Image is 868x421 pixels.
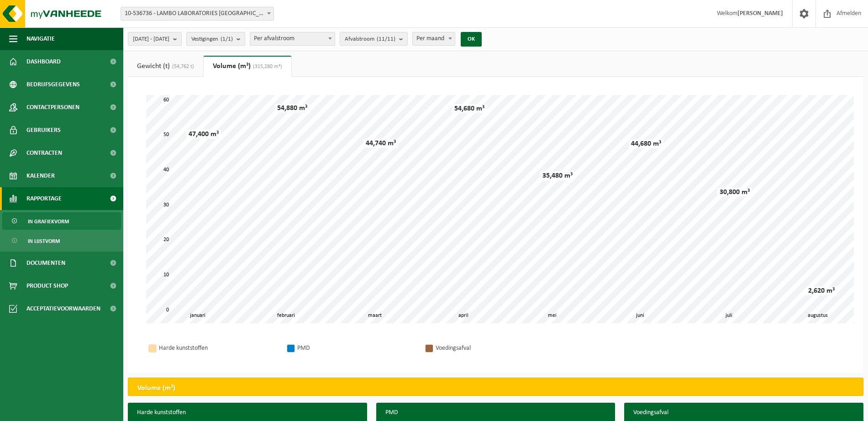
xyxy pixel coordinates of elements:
[26,297,100,320] span: Acceptatievoorwaarden
[413,32,455,45] span: Per maand
[128,56,203,77] a: Gewicht (t)
[806,286,837,295] div: 2,620 m³
[221,36,233,42] count: (1/1)
[2,232,121,249] a: In lijstvorm
[186,32,245,46] button: Vestigingen(1/1)
[2,212,121,230] a: In grafiekvorm
[363,139,398,148] div: 44,740 m³
[26,274,68,297] span: Product Shop
[26,142,62,164] span: Contracten
[452,104,487,113] div: 54,680 m³
[250,32,335,45] span: Per afvalstroom
[159,342,278,354] div: Harde kunststoffen
[717,188,752,197] div: 30,800 m³
[412,32,455,46] span: Per maand
[436,342,554,354] div: Voedingsafval
[26,27,55,50] span: Navigatie
[26,164,55,187] span: Kalender
[629,139,663,148] div: 44,680 m³
[340,32,408,46] button: Afvalstroom(11/11)
[297,342,416,354] div: PMD
[28,213,69,230] span: In grafiekvorm
[275,104,310,113] div: 54,880 m³
[128,32,182,46] button: [DATE] - [DATE]
[191,32,233,46] span: Vestigingen
[204,56,291,77] a: Volume (m³)
[26,252,65,274] span: Documenten
[170,64,194,69] span: (54,762 t)
[121,7,274,20] span: 10-536736 - LAMBO LABORATORIES NV - WIJNEGEM
[250,32,335,46] span: Per afvalstroom
[251,64,282,69] span: (315,280 m³)
[737,10,783,17] strong: [PERSON_NAME]
[26,187,62,210] span: Rapportage
[186,130,221,139] div: 47,400 m³
[121,7,274,21] span: 10-536736 - LAMBO LABORATORIES NV - WIJNEGEM
[26,119,61,142] span: Gebruikers
[133,32,169,46] span: [DATE] - [DATE]
[26,50,61,73] span: Dashboard
[540,171,575,180] div: 35,480 m³
[345,32,395,46] span: Afvalstroom
[28,232,60,250] span: In lijstvorm
[377,36,395,42] count: (11/11)
[26,96,79,119] span: Contactpersonen
[26,73,80,96] span: Bedrijfsgegevens
[461,32,482,47] button: OK
[128,378,184,398] h2: Volume (m³)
